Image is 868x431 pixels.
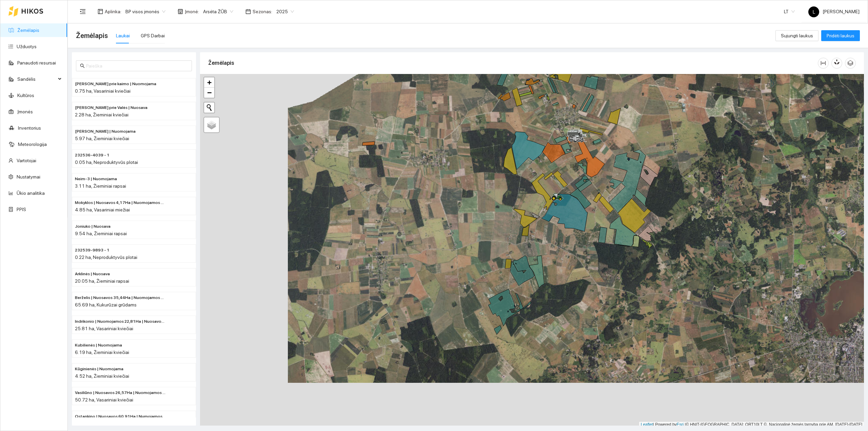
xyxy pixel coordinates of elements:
[76,30,108,41] span: Žemėlapis
[86,62,188,70] input: Paieška
[204,117,219,132] a: Layers
[207,88,212,97] span: −
[17,72,56,86] span: Sandėlis
[75,112,129,117] span: 2.28 ha, Žieminiai kviečiai
[75,271,110,277] span: Arklinės | Nuosava
[17,109,33,114] a: Įmonės
[76,5,90,18] button: menu-fold
[75,366,123,372] span: Kūginienės | Nuomojama
[75,88,131,94] span: 0.75 ha, Vasariniai kviečiai
[203,6,233,17] span: Arsėta ŽŪB
[75,207,130,212] span: 4.85 ha, Vasariniai miežiai
[185,8,199,15] span: Įmonė :
[98,9,103,14] span: layout
[75,350,129,355] span: 6.19 ha, Žieminiai kviečiai
[17,158,36,163] a: Vartotojai
[18,125,41,131] a: Inventorius
[75,390,166,396] span: Vasiliūno | Nuosavos 26,57Ha | Nuomojamos 24,15Ha
[75,200,166,206] span: Mokyklos | Nuosavos 4,17Ha | Nuomojamos 0,68Ha
[818,60,828,66] span: column-width
[75,255,137,260] span: 0.22 ha, Neproduktyvūs plotai
[105,8,121,15] span: Aplinka :
[775,33,818,38] a: Sujungti laukus
[818,58,829,69] button: column-width
[80,8,86,15] span: menu-fold
[75,247,110,254] span: 232539-9893 - 1
[17,207,26,212] a: PPIS
[204,88,214,98] a: Zoom out
[116,32,130,39] div: Laukai
[75,397,133,402] span: 50.72 ha, Vasariniai kviečiai
[253,8,272,15] span: Sezonas :
[75,326,133,331] span: 25.81 ha, Vasariniai kviečiai
[641,422,653,427] a: Leaflet
[821,33,860,38] a: Pridėti laukus
[17,174,40,180] a: Nustatymai
[75,136,129,141] span: 5.97 ha, Žieminiai kviečiai
[17,44,37,49] a: Užduotys
[827,32,854,39] span: Pridėti laukus
[808,9,860,14] span: [PERSON_NAME]
[75,152,110,158] span: 232536-4039 - 1
[204,77,214,88] a: Zoom in
[781,32,813,39] span: Sujungti laukus
[75,176,117,182] span: Neim-3 | Nuomojama
[685,422,686,427] span: |
[17,93,34,98] a: Kultūros
[775,30,818,41] button: Sujungti laukus
[75,81,156,87] span: Rolando prie kaimo | Nuomojama
[75,373,129,379] span: 4.52 ha, Žieminiai kviečiai
[813,6,815,17] span: L
[75,295,166,301] span: Berželis | Nuosavos 35,44Ha | Nuomojamos 30,25Ha
[75,278,129,284] span: 20.05 ha, Žieminiai rapsai
[75,342,122,349] span: Kubilienės | Nuomojama
[125,6,165,17] span: BP visos įmonės
[75,413,166,420] span: Ostankino | Nuosavos 60,91Ha | Numojamos 44,38Ha
[75,318,166,325] span: Indrikonio | Nuomojamos 22,81Ha | Nuosavos 3,00 Ha
[18,142,47,147] a: Meteorologija
[17,190,45,196] a: Ūkio analitika
[75,160,138,165] span: 0.05 ha, Neproduktyvūs plotai
[276,6,294,17] span: 2025
[204,102,214,113] button: Initiate a new search
[17,27,39,33] a: Žemėlapis
[75,183,126,189] span: 3.11 ha, Žieminiai rapsai
[75,128,136,135] span: Ginaičių Valiaus | Nuomojama
[245,9,251,14] span: calendar
[75,302,137,307] span: 65.69 ha, Kukurūzai grūdams
[75,105,147,111] span: Rolando prie Valės | Nuosava
[639,422,864,428] div: | Powered by © HNIT-[GEOGRAPHIC_DATA]; ORT10LT ©, Nacionalinė žemės tarnyba prie AM, [DATE]-[DATE]
[208,53,818,73] div: Žemėlapis
[207,78,212,87] span: +
[821,30,860,41] button: Pridėti laukus
[75,231,127,236] span: 9.54 ha, Žieminiai rapsai
[784,6,795,17] span: LT
[677,422,684,427] a: Esri
[141,32,165,39] div: GPS Darbai
[17,60,56,65] a: Panaudoti resursai
[75,223,111,230] span: Joniuko | Nuosava
[178,9,183,14] span: shop
[80,63,85,68] span: search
